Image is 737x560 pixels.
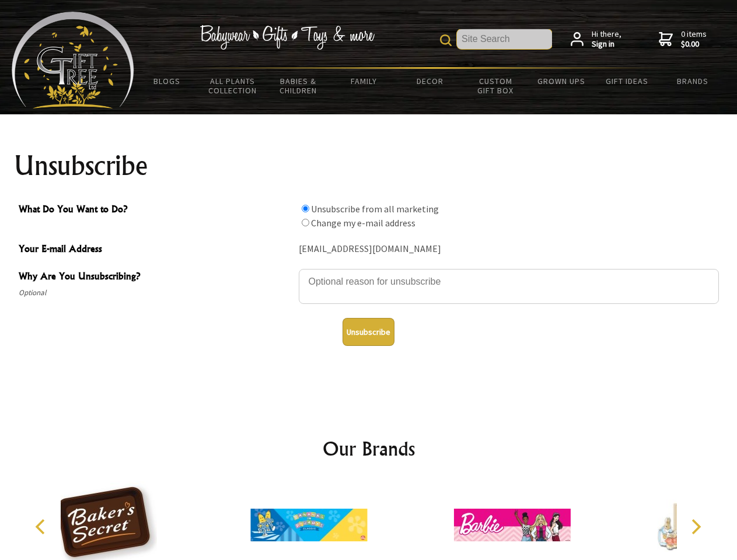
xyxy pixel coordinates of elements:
span: Hi there, [592,29,621,50]
a: BLOGS [134,69,200,93]
a: Family [331,69,397,93]
a: Brands [660,69,726,93]
h1: Unsubscribe [14,152,724,180]
button: Unsubscribe [343,318,394,346]
img: Babywear - Gifts - Toys & more [200,25,375,50]
h2: Our Brands [23,435,714,463]
a: Decor [397,69,463,93]
a: Gift Ideas [594,69,660,93]
input: Site Search [457,29,552,49]
input: What Do You Want to Do? [302,205,309,212]
strong: $0.00 [681,39,707,50]
a: All Plants Collection [200,69,266,103]
img: product search [440,34,452,46]
a: Custom Gift Box [463,69,529,103]
a: Babies & Children [266,69,331,103]
label: Unsubscribe from all marketing [311,203,439,215]
textarea: Why Are You Unsubscribing? [299,269,719,304]
button: Previous [29,514,55,540]
span: 0 items [681,29,707,50]
a: Grown Ups [528,69,594,93]
input: What Do You Want to Do? [302,219,309,226]
label: Change my e-mail address [311,217,415,229]
span: Why Are You Unsubscribing? [19,269,293,286]
button: Next [683,514,708,540]
div: [EMAIL_ADDRESS][DOMAIN_NAME] [299,240,719,258]
img: Babyware - Gifts - Toys and more... [12,12,134,108]
a: Hi there,Sign in [571,29,621,50]
strong: Sign in [592,39,621,50]
span: Optional [19,286,293,300]
span: Your E-mail Address [19,242,293,258]
span: What Do You Want to Do? [19,202,293,219]
a: 0 items$0.00 [659,29,707,50]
